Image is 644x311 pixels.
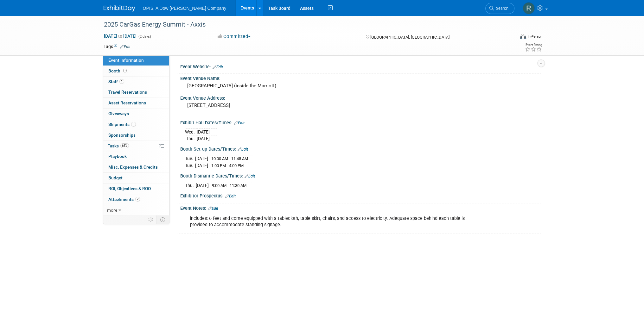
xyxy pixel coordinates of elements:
[138,34,151,39] span: (2 days)
[108,186,151,191] span: ROI, Objectives & ROO
[103,173,169,183] a: Budget
[119,79,124,84] span: 1
[245,174,255,178] a: Edit
[108,175,123,180] span: Budget
[103,77,169,87] a: Staff1
[180,93,541,101] div: Event Venue Address:
[180,191,541,199] div: Exhibitor Prospectus:
[103,141,169,151] a: Tasks65%
[523,2,535,14] img: Renee Ortner
[180,203,541,212] div: Event Notes:
[156,215,169,224] td: Toggle Event Tabs
[197,129,210,135] td: [DATE]
[120,143,129,148] span: 65%
[520,34,526,39] img: Format-Inperson.png
[238,147,248,152] a: Edit
[102,19,505,30] div: 2025 CarGas Energy Summit - Axxis
[180,144,541,152] div: Booth Set-up Dates/Times:
[108,197,140,202] span: Attachments
[225,194,236,198] a: Edit
[195,155,208,162] td: [DATE]
[180,74,541,82] div: Event Venue Name:
[103,162,169,172] a: Misc. Expenses & Credits
[477,33,542,42] div: Event Format
[120,45,131,49] a: Edit
[370,35,450,40] span: [GEOGRAPHIC_DATA], [GEOGRAPHIC_DATA]
[108,111,129,116] span: Giveaways
[108,165,158,170] span: Misc. Expenses & Credits
[122,68,128,73] span: Booth not reserved yet
[212,183,246,188] span: 9:00 AM - 11:30 AM
[213,65,223,69] a: Edit
[108,90,147,95] span: Travel Reservations
[104,33,137,39] span: [DATE] [DATE]
[145,215,156,224] td: Personalize Event Tab Strip
[103,194,169,205] a: Attachments2
[108,133,136,138] span: Sponsorships
[197,135,210,142] td: [DATE]
[103,151,169,162] a: Playbook
[185,81,536,91] div: [GEOGRAPHIC_DATA] (inside the Marriott)
[185,129,197,135] td: Wed.
[103,119,169,130] a: Shipments3
[185,135,197,142] td: Thu.
[208,206,218,211] a: Edit
[108,154,127,159] span: Playbook
[103,130,169,140] a: Sponsorships
[104,43,131,50] td: Tags
[234,121,245,125] a: Edit
[108,100,146,105] span: Asset Reservations
[108,143,129,148] span: Tasks
[185,155,195,162] td: Tue.
[186,212,471,231] div: includes: 6 feet and come equipped with a tablecloth, table skirt, chairs, and access to electric...
[215,33,253,40] button: Committed
[180,118,541,126] div: Exhibit Hall Dates/Times:
[131,122,136,127] span: 3
[103,183,169,194] a: ROI, Objectives & ROO
[211,156,248,161] span: 10:00 AM - 11:45 AM
[180,62,541,70] div: Event Website:
[195,162,208,169] td: [DATE]
[108,68,128,73] span: Booth
[108,58,144,63] span: Event Information
[107,208,117,213] span: more
[103,87,169,97] a: Travel Reservations
[525,43,542,47] div: Event Rating
[211,163,244,168] span: 1:00 PM - 4:00 PM
[185,182,196,189] td: Thu.
[527,34,542,39] div: In-Person
[103,109,169,119] a: Giveaways
[143,6,226,11] span: OPIS, A Dow [PERSON_NAME] Company
[135,197,140,202] span: 2
[196,182,209,189] td: [DATE]
[104,5,135,12] img: ExhibitDay
[187,103,323,108] pre: [STREET_ADDRESS]
[103,66,169,76] a: Booth
[103,55,169,65] a: Event Information
[103,98,169,108] a: Asset Reservations
[180,171,541,179] div: Booth Dismantle Dates/Times:
[108,79,124,84] span: Staff
[494,6,508,11] span: Search
[485,3,514,14] a: Search
[117,34,123,39] span: to
[108,122,136,127] span: Shipments
[185,162,195,169] td: Tue.
[103,205,169,215] a: more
